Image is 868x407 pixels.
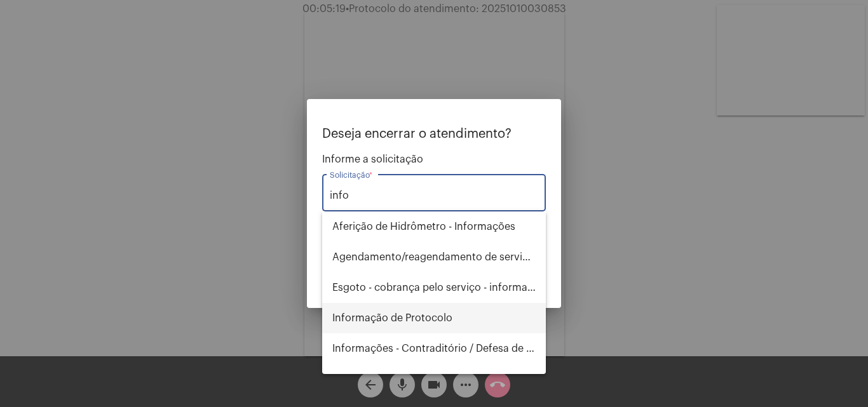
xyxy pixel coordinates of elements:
span: Informação de Protocolo [332,303,536,333]
span: Agendamento/reagendamento de serviços - informações [332,242,536,272]
span: Informe a solicitação [322,154,546,165]
span: Informações - Contraditório / Defesa de infração [332,333,536,364]
input: Buscar solicitação [330,190,538,201]
span: Aferição de Hidrômetro - Informações [332,211,536,242]
span: Esgoto - cobrança pelo serviço - informações [332,272,536,303]
p: Deseja encerrar o atendimento? [322,127,546,141]
span: Leitura - informações [332,364,536,394]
